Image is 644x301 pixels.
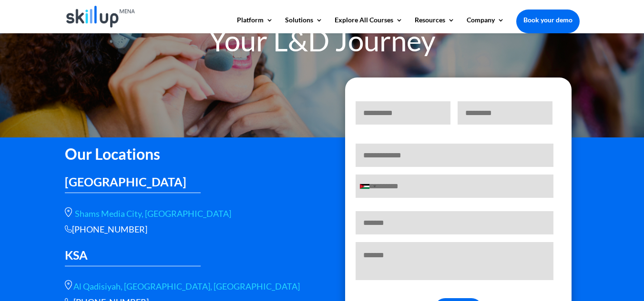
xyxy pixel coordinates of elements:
a: Resources [415,17,455,33]
a: Solutions [285,17,323,33]
a: Shams Media City, [GEOGRAPHIC_DATA] [75,208,231,219]
span: Our Locations [65,145,160,163]
a: Al Qadisiyah, [GEOGRAPHIC_DATA], [GEOGRAPHIC_DATA] [73,281,300,291]
span: KSA [65,248,88,262]
a: Company [467,17,504,33]
iframe: Chat Widget [485,198,644,301]
h3: [GEOGRAPHIC_DATA] [65,176,201,193]
div: Selected country [356,175,379,197]
a: Explore All Courses [335,17,403,33]
div: [PHONE_NUMBER] [65,224,308,235]
a: Book your demo [516,10,580,30]
img: Skillup Mena [66,6,135,28]
a: Platform [237,17,273,33]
